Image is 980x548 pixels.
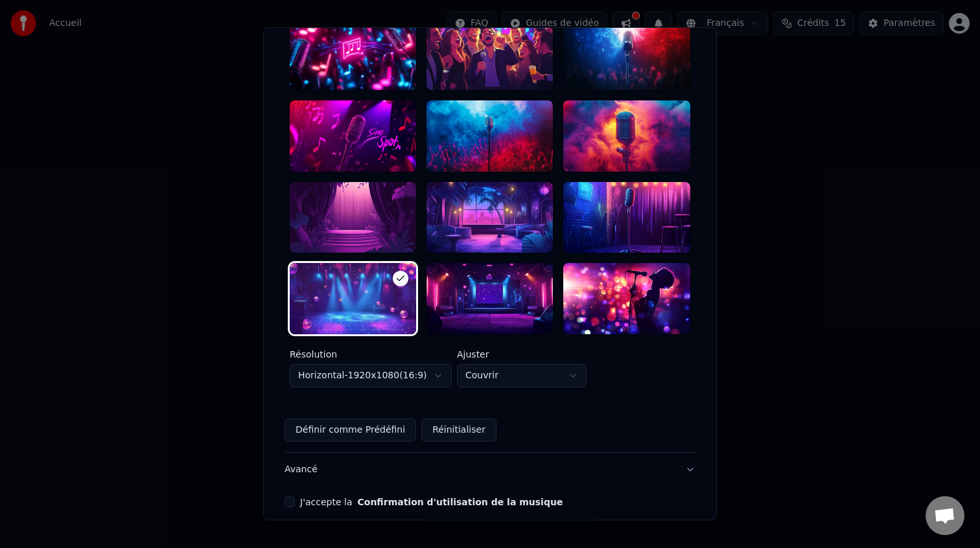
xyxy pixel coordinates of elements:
[285,453,695,486] button: Avancé
[285,418,416,442] button: Définir comme Prédéfini
[421,418,496,442] button: Réinitialiser
[290,350,452,359] label: Résolution
[457,350,587,359] label: Ajuster
[358,497,563,507] button: J'accepte la
[300,497,563,507] label: J'accepte la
